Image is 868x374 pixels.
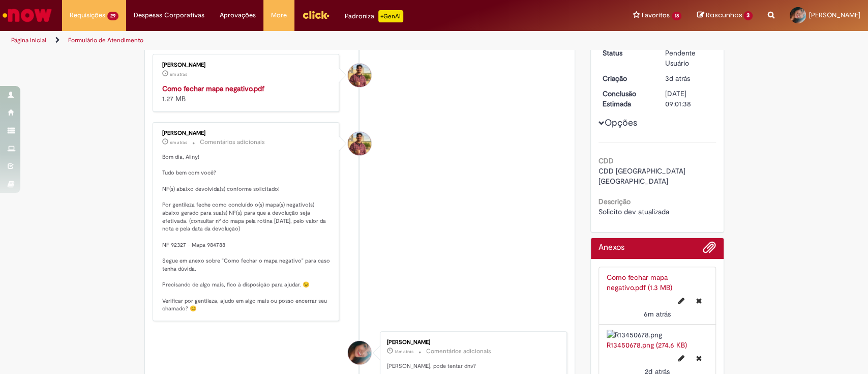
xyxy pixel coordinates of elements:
img: click_logo_yellow_360x200.png [302,7,330,22]
div: [PERSON_NAME] [162,130,332,136]
div: Vitor Jeremias Da Silva [348,132,371,155]
img: R13450678.png [607,330,708,340]
div: Vitor Jeremias Da Silva [348,64,371,87]
a: Rascunhos [697,11,753,20]
dt: Status [595,48,657,58]
time: 29/08/2025 08:39:02 [644,309,671,319]
div: [PERSON_NAME] [387,339,556,346]
button: Editar nome de arquivo R13450678.png [672,350,691,366]
span: Despesas Corporativas [134,10,204,20]
dt: Criação [595,73,657,83]
span: 6m atrás [170,139,187,146]
a: Como fechar mapa negativo.pdf [162,84,264,93]
div: Pendente Usuário [665,48,712,68]
a: Formulário de Atendimento [68,36,143,44]
span: 6m atrás [644,309,671,319]
time: 27/08/2025 08:11:13 [665,74,690,83]
button: Excluir Como fechar mapa negativo.pdf [690,293,708,309]
b: CDD [598,156,614,165]
span: More [271,10,287,20]
a: Página inicial [11,36,46,44]
div: 27/08/2025 08:11:13 [665,73,712,83]
time: 29/08/2025 08:39:02 [170,71,187,77]
div: [DATE] 09:01:38 [665,89,712,109]
button: Adicionar anexos [703,241,716,259]
span: Aprovações [220,10,256,20]
p: [PERSON_NAME], pode tentar dnv? [387,362,556,370]
span: [PERSON_NAME] [809,11,860,19]
div: Aliny Souza Lira [348,341,371,364]
span: 3d atrás [665,74,690,83]
button: Excluir R13450678.png [690,350,708,366]
b: Descrição [598,197,631,206]
span: CDD [GEOGRAPHIC_DATA] [GEOGRAPHIC_DATA] [598,166,687,186]
img: ServiceNow [1,5,53,25]
span: Rascunhos [705,10,742,20]
p: +GenAi [378,10,403,22]
time: 29/08/2025 08:38:44 [170,139,187,146]
div: 1.27 MB [162,83,332,104]
p: Bom dia, Aliny! Tudo bem com você? NF(s) abaixo devolvida(s) conforme solicitado! Por gentileza f... [162,153,332,313]
span: 16m atrás [395,349,413,355]
small: Comentários adicionais [426,347,491,356]
div: Padroniza [345,10,403,22]
span: 3 [743,11,753,20]
small: Comentários adicionais [200,138,265,147]
span: 6m atrás [170,71,187,77]
span: 18 [672,12,682,20]
h2: Anexos [598,243,624,252]
span: 29 [107,12,118,20]
a: R13450678.png (274.6 KB) [607,340,687,350]
span: Requisições [70,10,105,20]
time: 29/08/2025 08:29:03 [395,349,413,355]
span: Solicito dev atualizada [598,207,669,216]
ul: Trilhas de página [8,31,571,50]
div: [PERSON_NAME] [162,62,332,68]
dt: Conclusão Estimada [595,89,657,109]
a: Como fechar mapa negativo.pdf (1.3 MB) [607,273,672,292]
button: Editar nome de arquivo Como fechar mapa negativo.pdf [672,293,691,309]
span: Favoritos [642,10,670,20]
